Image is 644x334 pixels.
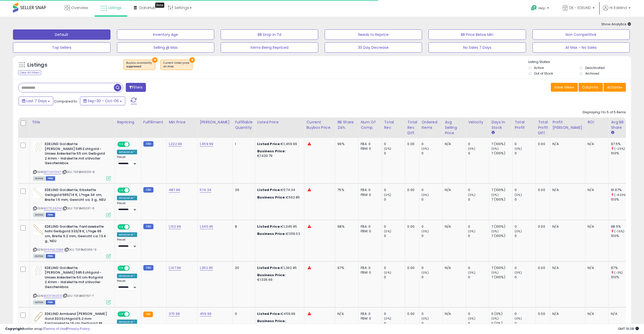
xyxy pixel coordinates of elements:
[468,147,475,151] small: (0%)
[445,312,462,316] div: N/A
[468,193,475,197] small: (0%)
[384,321,405,326] div: 0
[143,120,164,125] div: Fulfillment
[491,120,510,130] div: Days In Stock
[117,232,137,237] div: Amazon AI *
[169,265,181,271] a: 1,147.99
[468,234,489,238] div: 0
[45,142,108,167] b: EDELIND Goldkette [PERSON_NAME] 585 Echtgold - Unisex Ankerkette 55 cm Gelbgold 2.4mm - Halskette...
[163,61,190,69] span: Current listed price :
[582,85,598,90] span: Columns
[552,266,581,270] div: N/A
[71,5,88,10] span: Overview
[306,120,333,130] div: Current Buybox Price
[421,120,440,130] div: Ordered Items
[118,142,124,147] span: ON
[26,98,47,104] span: Last 7 Days
[325,29,422,40] button: Needs to Reprice
[126,61,152,69] span: Buybox availability :
[407,120,417,136] div: Total Rev. Diff.
[515,312,536,316] div: 0
[588,188,605,192] div: N/A
[257,195,300,200] div: €562.85
[491,224,512,229] div: 7 (100%)
[611,266,632,270] div: 97%
[534,66,544,70] label: Active
[257,265,281,270] b: Listed Price:
[527,1,554,17] a: Help
[445,224,462,229] div: N/A
[54,99,78,104] span: Compared to:
[611,197,632,202] div: 100%
[257,195,286,200] b: Business Price:
[491,142,512,146] div: 7 (100%)
[515,316,522,321] small: (0%)
[468,120,487,125] div: Velocity
[421,271,429,275] small: (0%)
[32,120,113,125] div: Title
[538,188,546,192] div: 0.00
[67,326,90,331] a: Privacy Policy
[585,71,599,76] label: Archived
[33,188,43,198] img: 31aUM3+yAiL._SL40_.jpg
[129,188,137,193] span: OFF
[361,266,378,270] div: FBA: 0
[384,312,405,316] div: 0
[45,266,108,291] b: EDELIND Goldkette [PERSON_NAME] 585 Echtgold - Unisex Ankerkette 50 cm Rotgold 2.4mm - Halskette ...
[384,271,391,275] small: (0%)
[257,311,281,316] b: Listed Price:
[33,142,43,152] img: 31gaEKbBrdL._SL40_.jpg
[515,224,536,229] div: 0
[468,229,475,233] small: (0%)
[491,321,512,326] div: 0 (0%)
[361,270,378,275] div: FBM: 0
[515,197,536,202] div: 0
[361,224,378,229] div: FBA: 0
[601,22,631,27] span: Show Analytics
[407,142,415,146] div: 0.00
[361,142,378,146] div: FBA: 0
[5,327,90,331] div: seller snap | |
[257,142,300,146] div: €1,459.99
[491,151,512,156] div: 7 (100%)
[257,224,281,229] b: Listed Price:
[235,120,253,130] div: Fulfillable Quantity
[257,188,300,192] div: €574.34
[515,234,536,238] div: 0
[407,188,415,192] div: 0.00
[221,29,318,40] button: BB Drop in 7d
[468,266,489,270] div: 0
[610,5,627,10] span: Hi Edelind
[118,266,124,270] span: ON
[257,141,281,146] b: Listed Price:
[611,224,632,229] div: 98.5%
[445,142,462,146] div: N/A
[468,188,489,192] div: 0
[611,275,632,280] div: 100%
[361,188,378,192] div: FBA: 0
[611,130,614,135] small: Avg BB Share.
[421,229,429,233] small: (0%)
[384,193,391,197] small: (0%)
[468,275,489,280] div: 0
[445,120,464,136] div: Avg Selling Price
[515,147,522,151] small: (0%)
[257,187,281,192] b: Listed Price:
[603,5,631,17] a: Hi Edelind
[33,224,111,258] div: ASIN:
[44,206,62,211] a: B07TC33Z1M
[421,151,442,156] div: 0
[468,224,489,229] div: 0
[44,294,62,298] a: B0D1736ZD3
[611,312,628,316] div: N/A
[604,83,626,92] button: Actions
[534,71,553,76] label: Out of Stock
[421,321,442,326] div: 0
[588,312,605,316] div: N/A
[468,271,475,275] small: (0%)
[515,266,536,270] div: 0
[588,266,605,270] div: N/A
[384,147,391,151] small: (0%)
[515,193,522,197] small: (0%)
[538,266,546,270] div: 0.00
